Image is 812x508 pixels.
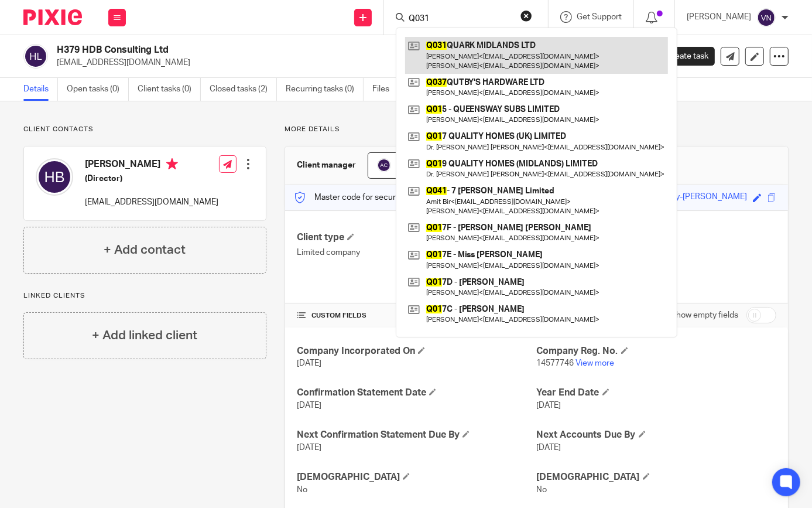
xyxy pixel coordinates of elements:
[671,309,738,321] label: Show empty fields
[297,387,536,399] h4: Confirmation Statement Date
[85,196,218,208] p: [EMAIL_ADDRESS][DOMAIN_NAME]
[286,78,364,101] a: Recurring tasks (0)
[23,125,266,134] p: Client contacts
[297,486,307,494] span: No
[285,125,789,134] p: More details
[85,173,218,185] h5: (Director)
[537,401,561,410] span: [DATE]
[23,44,48,69] img: svg%3E
[297,159,356,171] h3: Client manager
[85,158,218,173] h4: [PERSON_NAME]
[297,247,536,258] p: Limited company
[23,291,266,301] p: Linked clients
[647,47,715,66] a: Create task
[23,78,58,101] a: Details
[36,158,73,196] img: svg%3E
[537,444,561,452] span: [DATE]
[104,241,186,259] h4: + Add contact
[297,401,321,410] span: [DATE]
[210,78,277,101] a: Closed tasks (2)
[576,359,615,367] a: View more
[377,158,391,172] img: svg%3E
[297,471,536,483] h4: [DEMOGRAPHIC_DATA]
[138,78,201,101] a: Client tasks (0)
[537,345,776,357] h4: Company Reg. No.
[57,57,629,69] p: [EMAIL_ADDRESS][DOMAIN_NAME]
[537,429,776,441] h4: Next Accounts Due By
[372,78,399,101] a: Files
[407,14,513,25] input: Search
[23,9,82,25] img: Pixie
[297,311,536,321] h4: CUSTOM FIELDS
[297,359,321,367] span: [DATE]
[537,359,574,367] span: 14577746
[297,345,536,357] h4: Company Incorporated On
[687,11,751,23] p: [PERSON_NAME]
[577,13,622,21] span: Get Support
[92,326,197,345] h4: + Add linked client
[757,8,776,27] img: svg%3E
[166,158,178,170] i: Primary
[294,192,496,203] p: Master code for secure communications and files
[537,471,776,483] h4: [DEMOGRAPHIC_DATA]
[67,78,129,101] a: Open tasks (0)
[57,44,515,56] h2: H379 HDB Consulting Ltd
[520,10,532,22] button: Clear
[297,231,536,244] h4: Client type
[537,486,547,494] span: No
[297,429,536,441] h4: Next Confirmation Statement Due By
[297,444,321,452] span: [DATE]
[537,387,776,399] h4: Year End Date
